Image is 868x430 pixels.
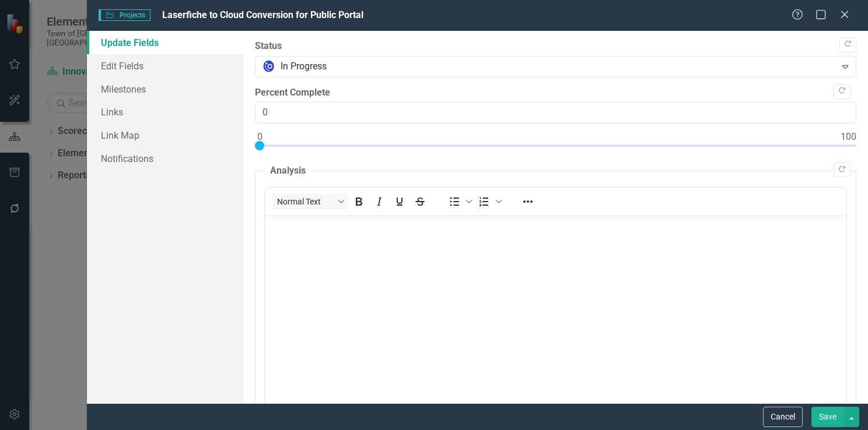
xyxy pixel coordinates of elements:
button: Italic [369,193,389,210]
button: Bold [349,193,369,210]
button: Save [811,407,844,427]
button: Reveal or hide additional toolbar items [518,193,538,210]
a: Notifications [87,147,243,170]
button: Strikethrough [410,193,430,210]
iframe: Rich Text Area [265,215,846,418]
legend: Analysis [264,164,311,178]
div: Bullet list [444,193,474,210]
span: Projects [99,9,150,21]
a: Update Fields [87,31,243,54]
a: Links [87,100,243,124]
a: Edit Fields [87,54,243,77]
a: Milestones [87,77,243,101]
button: Block Normal Text [272,193,348,210]
button: Cancel [763,407,803,427]
label: Status [255,40,856,53]
button: Underline [390,193,409,210]
span: Laserfiche to Cloud Conversion for Public Portal [162,9,363,20]
div: Numbered list [474,193,503,210]
label: Percent Complete [255,86,856,100]
a: Link Map [87,124,243,147]
span: Normal Text [277,197,334,206]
